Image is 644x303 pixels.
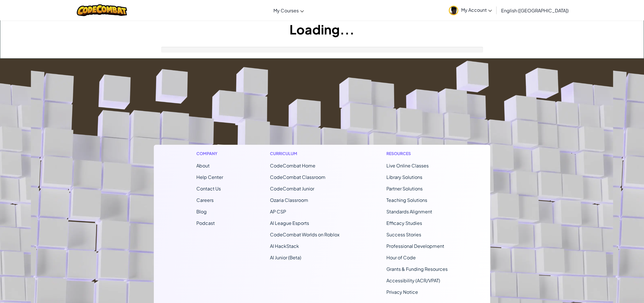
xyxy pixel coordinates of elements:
a: AI League Esports [270,220,309,226]
h1: Company [196,150,223,157]
a: Podcast [196,220,215,226]
a: Privacy Notice [386,289,418,295]
a: Teaching Solutions [386,197,427,203]
h1: Curriculum [270,150,340,157]
h1: Resources [386,150,448,157]
a: AP CSP [270,209,286,215]
a: Efficacy Studies [386,220,422,226]
span: CodeCombat Home [270,163,315,169]
a: Grants & Funding Resources [386,266,448,272]
a: Careers [196,197,214,203]
a: Success Stories [386,231,421,238]
a: My Courses [271,3,307,18]
a: My Account [446,1,495,19]
img: avatar [449,6,458,15]
a: Professional Development [386,243,444,249]
h1: Loading... [0,20,644,38]
span: My Courses [273,7,299,13]
a: Accessibility (ACR/VPAT) [386,277,440,283]
a: CodeCombat Classroom [270,174,325,180]
a: English ([GEOGRAPHIC_DATA]) [498,3,572,18]
a: Ozaria Classroom [270,197,308,203]
span: Contact Us [196,186,221,192]
a: About [196,163,210,169]
span: My Account [461,7,492,13]
a: Help Center [196,174,223,180]
span: English ([GEOGRAPHIC_DATA]) [501,7,569,13]
a: AI Junior (Beta) [270,254,301,260]
a: CodeCombat Junior [270,186,314,192]
a: Standards Alignment [386,209,432,215]
a: Hour of Code [386,254,416,260]
a: Partner Solutions [386,186,423,192]
img: CodeCombat logo [77,4,127,16]
a: Blog [196,209,207,215]
a: Live Online Classes [386,163,429,169]
a: AI HackStack [270,243,299,249]
a: Library Solutions [386,174,422,180]
a: CodeCombat Worlds on Roblox [270,231,340,238]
